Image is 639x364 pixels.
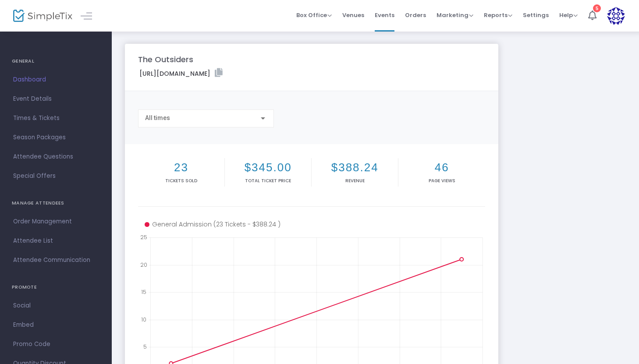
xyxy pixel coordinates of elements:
[141,288,146,296] text: 15
[523,4,549,26] span: Settings
[400,177,483,184] p: Page Views
[12,194,100,212] h4: MANAGE ATTENDEES
[141,315,146,323] text: 10
[12,279,100,296] h4: PROMOTE
[313,161,396,174] h2: $388.24
[13,113,99,124] span: Times & Tickets
[400,161,483,174] h2: 46
[13,74,99,85] span: Dashboard
[13,93,99,105] span: Event Details
[12,53,100,70] h4: GENERAL
[145,114,170,121] span: All times
[13,216,99,227] span: Order Management
[559,11,578,19] span: Help
[13,151,99,163] span: Attendee Questions
[227,161,309,174] h2: $345.00
[375,4,394,26] span: Events
[593,4,601,12] div: 5
[13,235,99,247] span: Attendee List
[140,261,147,268] text: 20
[437,11,473,19] span: Marketing
[296,11,332,19] span: Box Office
[13,339,99,350] span: Promo Code
[405,4,426,26] span: Orders
[139,68,223,78] label: [URL][DOMAIN_NAME]
[13,319,99,331] span: Embed
[13,132,99,143] span: Season Packages
[13,170,99,182] span: Special Offers
[140,233,147,241] text: 25
[13,300,99,311] span: Social
[138,53,193,65] m-panel-title: The Outsiders
[140,177,223,184] p: Tickets sold
[140,161,223,174] h2: 23
[13,254,99,266] span: Attendee Communication
[342,4,364,26] span: Venues
[227,177,309,184] p: Total Ticket Price
[313,177,396,184] p: Revenue
[484,11,512,19] span: Reports
[143,343,147,350] text: 5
